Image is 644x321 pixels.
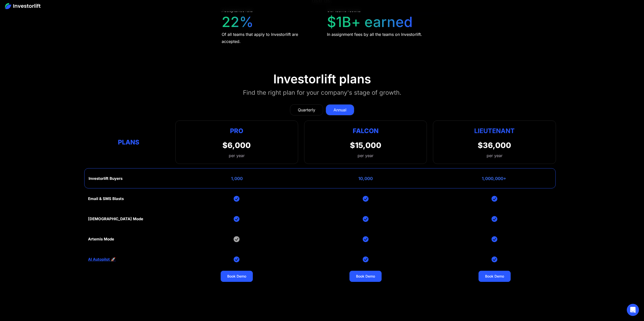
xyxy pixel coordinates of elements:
a: Book Demo [349,271,382,282]
a: Book Demo [479,271,511,282]
div: Email & SMS Blasts [88,196,124,201]
div: Quarterly [298,107,315,113]
div: Find the right plan for your company's stage of growth. [243,88,401,97]
div: $6,000 [222,141,251,150]
div: Pro [222,126,251,136]
div: Investorlift Buyers [89,176,122,181]
div: per year [222,153,251,159]
div: per year [358,153,373,159]
div: Plans [88,137,169,147]
div: 1,000,000+ [482,176,506,181]
div: 22% [222,14,254,31]
div: [DEMOGRAPHIC_DATA] Mode [88,217,143,221]
div: 10,000 [358,176,373,181]
div: Falcon [353,126,379,136]
div: Artemis Mode [88,237,114,241]
a: AI Autopilot 🚀 [88,257,116,262]
div: Open Intercom Messenger [627,304,639,316]
div: 1,000 [231,176,243,181]
div: In assignment fees by all the teams on Investorlift. [327,31,422,38]
div: $36,000 [478,141,511,150]
div: $1B+ earned [327,14,413,31]
div: per year [487,153,503,159]
div: Investorlift plans [273,72,371,86]
div: Annual [334,107,346,113]
div: $15,000 [350,141,381,150]
div: Of all teams that apply to Investorlift are accepted. [222,31,318,45]
a: Book Demo [221,271,253,282]
strong: Lieutenant [474,127,515,135]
